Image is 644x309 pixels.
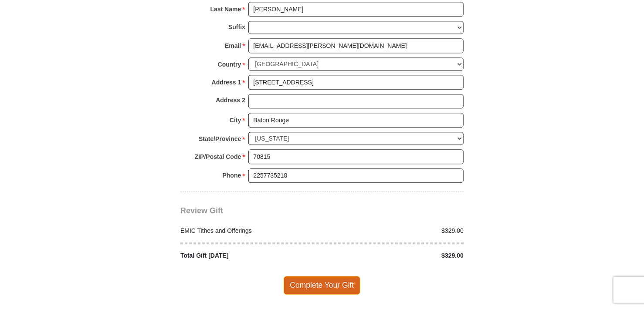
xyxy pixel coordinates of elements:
[210,3,241,15] strong: Last Name
[218,58,241,71] strong: Country
[228,21,245,33] strong: Suffix
[212,76,241,88] strong: Address 1
[195,151,241,163] strong: ZIP/Postal Code
[225,40,241,52] strong: Email
[199,133,241,145] strong: State/Province
[176,226,322,235] div: EMIC Tithes and Offerings
[176,251,322,260] div: Total Gift [DATE]
[322,226,468,235] div: $329.00
[180,206,223,215] span: Review Gift
[216,94,245,106] strong: Address 2
[223,169,241,181] strong: Phone
[322,251,468,260] div: $329.00
[284,276,361,294] span: Complete Your Gift
[230,114,241,126] strong: City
